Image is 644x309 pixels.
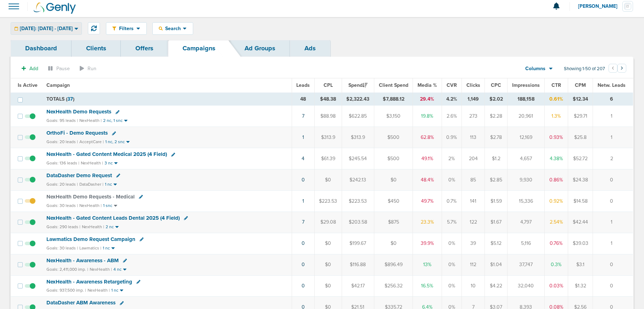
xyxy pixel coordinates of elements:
[79,246,101,251] small: Lawmatics |
[103,118,123,123] small: 2 nc, 1 snc
[314,127,342,148] td: $313.9
[81,161,103,165] small: NexHealth |
[462,127,485,148] td: 113
[46,257,119,264] span: NexHealth - Awareness - ABM
[442,233,462,254] td: 0%
[105,182,112,187] small: 1 nc
[442,169,462,191] td: 0%
[314,212,342,233] td: $29.08
[302,198,304,204] a: 1
[564,66,605,72] span: Showing 1-50 of 207
[374,106,413,127] td: $3,150
[593,190,633,212] td: 0
[314,169,342,191] td: $0
[462,212,485,233] td: 122
[46,246,78,251] small: Goals: 30 leads |
[342,254,374,275] td: $116.88
[292,92,314,106] td: 48
[302,156,304,162] a: 4
[46,193,135,200] span: NexHealth Demo Requests - Medical
[485,254,508,275] td: $1.04
[105,139,125,145] small: 1 nc, 2 snc
[568,127,593,148] td: $25.8
[374,92,413,106] td: $7,888.12
[442,254,462,275] td: 0%
[593,148,633,169] td: 2
[46,215,180,221] span: NexHealth - Gated Content Leads Dental 2025 (4 Field)
[302,219,304,225] a: 7
[46,172,112,179] span: DataDasher Demo Request
[485,212,508,233] td: $1.67
[42,92,292,106] td: TOTALS ( )
[46,130,108,136] span: OrthoFi - Demo Requests
[447,82,457,88] span: CVR
[578,4,622,9] span: [PERSON_NAME]
[314,275,342,297] td: $0
[374,169,413,191] td: $0
[485,148,508,169] td: $1.2
[462,233,485,254] td: 39
[609,65,626,73] ul: Pagination
[46,139,78,145] small: Goals: 20 leads |
[46,279,132,285] span: NexHealth - Awareness Retargeting
[20,26,73,31] span: [DATE]: [DATE] - [DATE]
[413,233,442,254] td: 39.9%
[485,92,508,106] td: $2.02
[46,82,70,88] span: Campaign
[103,246,110,251] small: 1 nc
[442,148,462,169] td: 2%
[302,177,305,183] a: 0
[544,106,568,127] td: 1.3%
[413,148,442,169] td: 49.1%
[374,127,413,148] td: $500
[374,233,413,254] td: $0
[374,275,413,297] td: $256.32
[79,118,102,123] small: NexHealth |
[314,233,342,254] td: $0
[508,148,544,169] td: 4,657
[413,212,442,233] td: 23.3%
[575,82,586,88] span: CPM
[462,148,485,169] td: 204
[46,151,167,157] span: NexHealth - Gated Content Medical 2025 (4 Field)
[485,233,508,254] td: $5.12
[442,92,462,106] td: 4.2%
[342,106,374,127] td: $622.85
[462,92,485,106] td: 1,149
[302,262,305,268] a: 0
[46,299,116,306] span: DataDasher ABM Awareness
[106,224,114,230] small: 2 nc
[544,169,568,191] td: 0.86%
[491,82,501,88] span: CPC
[442,275,462,297] td: 0%
[11,40,72,57] a: Dashboard
[466,82,480,88] span: Clicks
[442,106,462,127] td: 2.6%
[413,169,442,191] td: 48.4%
[544,127,568,148] td: 0.93%
[568,212,593,233] td: $42.44
[46,236,135,242] span: Lawmatics Demo Request Campaign
[342,212,374,233] td: $203.58
[568,148,593,169] td: $52.72
[302,113,304,119] a: 7
[348,82,368,88] span: Spend
[29,66,38,72] span: Add
[593,92,633,106] td: 6
[508,190,544,212] td: 15,336
[116,26,136,32] span: Filters
[442,127,462,148] td: 0.9%
[34,2,76,14] img: Genly
[593,275,633,297] td: 0
[508,169,544,191] td: 9,930
[46,161,79,166] small: Goals: 136 leads |
[544,148,568,169] td: 4.38%
[485,275,508,297] td: $4.22
[593,106,633,127] td: 1
[544,275,568,297] td: 0.03%
[46,203,78,208] small: Goals: 30 leads |
[379,82,408,88] span: Client Spend
[105,161,113,166] small: 3 nc
[374,190,413,212] td: $450
[342,190,374,212] td: $223.53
